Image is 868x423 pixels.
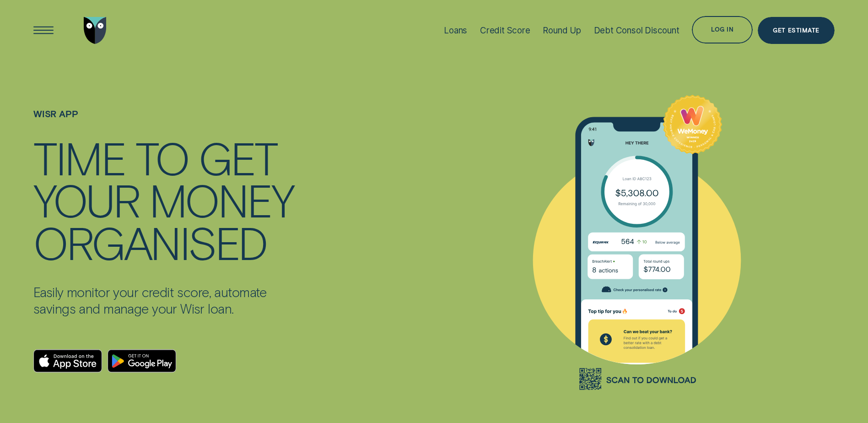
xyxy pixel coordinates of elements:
div: ORGANISED [33,221,267,264]
img: Wisr [84,17,107,44]
div: TO [135,136,189,179]
div: Round Up [543,25,581,36]
a: Download on the App Store [33,349,102,373]
div: TIME [33,136,125,179]
div: Credit Score [480,25,530,36]
div: GET [199,136,277,179]
div: Loans [444,25,467,36]
a: Android App on Google Play [108,349,176,373]
div: Debt Consol Discount [594,25,679,36]
a: Get Estimate [758,17,835,44]
div: MONEY [149,179,293,221]
p: Easily monitor your credit score, automate savings and manage your Wisr loan. [33,284,297,317]
h1: WISR APP [33,108,297,136]
button: Open Menu [30,17,57,44]
div: YOUR [33,179,139,221]
h4: TIME TO GET YOUR MONEY ORGANISED [33,136,297,264]
button: Log in [692,16,753,43]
